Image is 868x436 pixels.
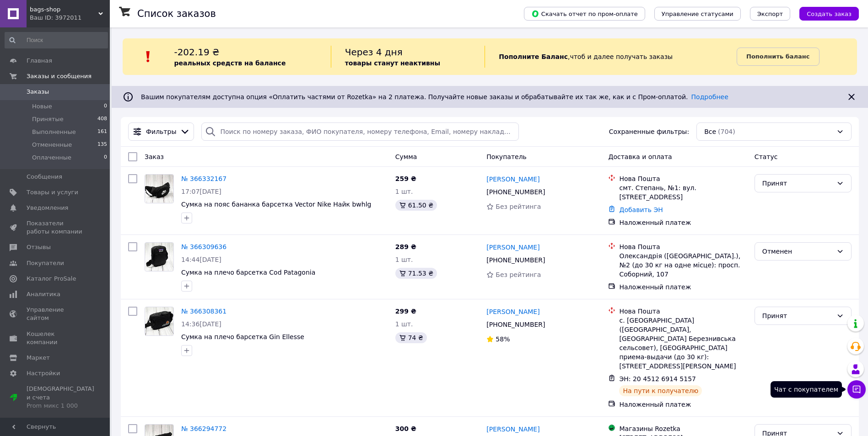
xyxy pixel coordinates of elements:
[737,48,819,66] a: Пополнить баланс
[619,282,747,292] div: Наложенный платеж
[181,188,221,195] span: 17:07[DATE]
[486,188,545,196] span: [PHONE_NUMBER]
[499,53,568,60] b: Пополните Баланс
[104,102,107,111] span: 0
[619,385,702,396] div: На пути к получателю
[27,259,64,267] span: Покупатели
[27,402,94,410] div: Prom микс 1 000
[27,173,62,181] span: Сообщения
[619,251,747,279] div: Олександрія ([GEOGRAPHIC_DATA].), №2 (до 30 кг на одне місце): просп. Соборний, 107
[531,10,638,18] span: Скачать отчет по пром-оплате
[97,128,107,136] span: 161
[704,127,716,136] span: Все
[137,8,216,19] h1: Список заказов
[145,307,173,335] img: Фото товару
[141,93,728,101] span: Вашим покупателям доступна опция «Оплатить частями от Rozetka» на 2 платежа. Получайте новые зака...
[27,57,52,65] span: Главная
[30,5,98,14] span: bags-shop
[395,188,413,195] span: 1 шт.
[486,307,539,316] a: [PERSON_NAME]
[27,188,78,197] span: Товары и услуги
[32,141,72,149] span: Отмененные
[5,32,108,48] input: Поиск
[32,154,71,162] span: Оплаченные
[141,50,155,64] img: :exclamation:
[691,93,728,101] a: Подробнее
[609,127,689,136] span: Сохраненные фильтры:
[27,306,85,322] span: Управление сайтом
[27,354,50,362] span: Маркет
[345,47,403,58] span: Через 4 дня
[97,141,107,149] span: 135
[97,115,107,123] span: 408
[486,321,545,328] span: [PHONE_NUMBER]
[181,201,371,208] a: Сумка на пояс бананка барсетка Vector Nike Найк bwhlg
[32,102,52,111] span: Новые
[27,219,85,236] span: Показатели работы компании
[771,381,842,398] div: Чат с покупателем
[181,425,226,432] a: № 366294772
[181,175,226,182] a: № 366332167
[395,175,416,182] span: 259 ₴
[496,203,541,210] span: Без рейтинга
[486,175,539,184] a: [PERSON_NAME]
[27,204,68,212] span: Уведомления
[619,316,747,371] div: с. [GEOGRAPHIC_DATA] ([GEOGRAPHIC_DATA], [GEOGRAPHIC_DATA] Березнивська сельсовет), [GEOGRAPHIC_D...
[619,307,747,316] div: Нова Пошта
[755,153,778,160] span: Статус
[27,385,94,410] span: [DEMOGRAPHIC_DATA] и счета
[395,308,416,315] span: 299 ₴
[619,400,747,409] div: Наложенный платеж
[619,206,663,213] a: Добавить ЭН
[847,380,866,399] button: Чат с покупателем
[486,153,527,160] span: Покупатель
[718,128,735,135] span: (704)
[799,7,859,21] button: Создать заказ
[27,88,49,96] span: Заказы
[30,14,110,22] div: Ваш ID: 3972011
[27,290,60,298] span: Аналитика
[181,256,221,263] span: 14:44[DATE]
[27,243,51,251] span: Отзывы
[181,320,221,328] span: 14:36[DATE]
[619,375,696,383] span: ЭН: 20 4512 6914 5157
[181,308,226,315] a: № 366308361
[486,243,539,252] a: [PERSON_NAME]
[654,7,741,21] button: Управление статусами
[496,335,510,343] span: 58%
[807,11,852,17] span: Создать заказ
[662,11,733,17] span: Управление статусами
[608,153,672,160] span: Доставка и оплата
[146,127,176,136] span: Фильтры
[395,243,416,250] span: 289 ₴
[145,307,174,336] a: Фото товару
[145,242,174,271] a: Фото товару
[485,46,737,68] div: , чтоб и далее получать заказы
[395,268,437,279] div: 71.53 ₴
[395,320,413,328] span: 1 шт.
[27,72,92,80] span: Заказы и сообщения
[757,11,783,17] span: Экспорт
[524,7,645,21] button: Скачать отчет по пром-оплате
[496,271,541,278] span: Без рейтинга
[201,122,519,141] input: Поиск по номеру заказа, ФИО покупателя, номеру телефона, Email, номеру накладной
[181,333,304,340] span: Сумка на плечо барсетка Gin Ellesse
[762,311,833,321] div: Принят
[486,425,539,434] a: [PERSON_NAME]
[181,269,315,276] a: Сумка на плечо барсетка Cod Patagonia
[32,115,64,123] span: Принятые
[27,275,76,283] span: Каталог ProSale
[619,424,747,433] div: Магазины Rozetka
[619,174,747,183] div: Нова Пошта
[790,10,859,17] a: Создать заказ
[174,47,219,58] span: -202.19 ₴
[104,154,107,162] span: 0
[174,59,286,67] b: реальных средств на балансе
[145,175,173,203] img: Фото товару
[395,256,413,263] span: 1 шт.
[345,59,440,67] b: товары станут неактивны
[181,243,226,250] a: № 366309636
[619,183,747,202] div: смт. Степань, №1: вул. [STREET_ADDRESS]
[145,243,173,271] img: Фото товару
